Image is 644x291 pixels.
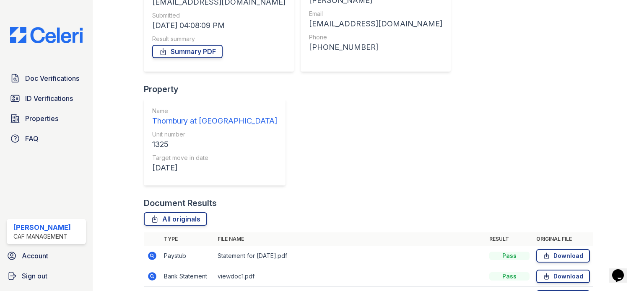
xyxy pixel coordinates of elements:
a: Account [3,247,89,264]
div: Property [144,83,292,95]
div: Target move in date [152,154,277,162]
div: CAF Management [13,232,71,241]
div: 1325 [152,139,277,150]
div: [EMAIL_ADDRESS][DOMAIN_NAME] [309,18,442,30]
a: All originals [144,212,207,226]
div: [DATE] [152,162,277,174]
div: Thornbury at [GEOGRAPHIC_DATA] [152,115,277,127]
td: Statement for [DATE].pdf [214,246,486,266]
a: Properties [7,110,86,127]
a: ID Verifications [7,90,86,107]
span: ID Verifications [25,93,73,103]
div: Unit number [152,130,277,139]
a: Name Thornbury at [GEOGRAPHIC_DATA] [152,107,277,127]
td: viewdoc1.pdf [214,266,486,287]
iframe: chat widget [609,258,636,283]
div: [PERSON_NAME] [13,222,71,232]
span: Properties [25,113,58,124]
div: Name [152,107,277,115]
div: Result summary [152,35,286,43]
span: Sign out [22,271,47,281]
th: Original file [533,232,593,246]
td: Bank Statement [161,266,214,287]
th: Result [486,232,533,246]
a: FAQ [7,130,86,147]
img: CE_Logo_Blue-a8612792a0a2168367f1c8372b55b34899dd931a85d93a1a3d3e32e68fde9ad4.png [3,27,89,43]
a: Download [536,249,590,263]
td: Paystub [161,246,214,266]
span: Doc Verifications [25,73,79,83]
div: [PHONE_NUMBER] [309,41,442,53]
span: FAQ [25,134,39,144]
a: Summary PDF [152,45,223,58]
div: Email [309,10,442,18]
div: Pass [489,272,530,281]
div: [DATE] 04:08:09 PM [152,20,286,31]
span: Account [22,251,48,261]
div: Phone [309,33,442,41]
div: Submitted [152,11,286,20]
a: Doc Verifications [7,70,86,87]
div: Pass [489,252,530,260]
a: Download [536,270,590,283]
div: Document Results [144,197,217,209]
th: File name [214,232,486,246]
th: Type [161,232,214,246]
a: Sign out [3,268,89,284]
